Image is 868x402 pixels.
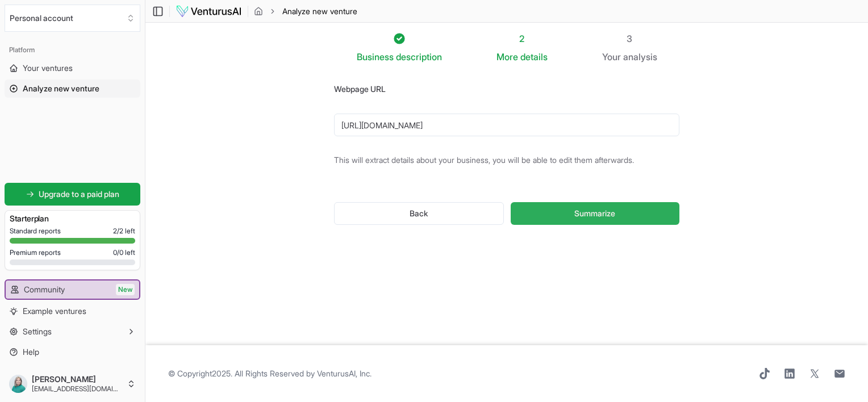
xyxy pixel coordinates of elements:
[520,51,548,62] span: details
[5,183,140,206] a: Upgrade to a paid plan
[334,114,679,136] input: https://your-domain.com
[176,5,242,18] img: logo
[9,375,27,393] img: ACg8ocLZ_rXJXU43e_XIr4tqli1DwPHa05YE71lXb2q5P4QAf8oyd5jsQw=s96-c
[496,50,518,64] span: More
[23,62,73,74] span: Your ventures
[5,79,140,98] a: Analyze new venture
[23,346,39,358] span: Help
[113,227,135,236] span: 2 / 2 left
[334,154,679,166] p: This will extract details about your business, you will be able to edit them afterwards.
[32,374,122,384] span: [PERSON_NAME]
[23,305,86,317] span: Example ventures
[5,302,140,320] a: Example ventures
[396,51,442,62] span: description
[334,202,504,225] button: Back
[602,50,621,64] span: Your
[113,248,135,257] span: 0 / 0 left
[623,51,657,62] span: analysis
[334,84,386,94] label: Webpage URL
[282,6,357,17] span: Analyze new venture
[317,368,370,378] a: VenturusAI, Inc
[5,343,140,361] a: Help
[5,323,140,341] button: Settings
[32,384,122,393] span: [EMAIL_ADDRESS][DOMAIN_NAME]
[10,248,61,257] span: Premium reports
[23,83,99,94] span: Analyze new venture
[10,213,135,224] h3: Starter plan
[39,189,119,200] span: Upgrade to a paid plan
[574,208,615,219] span: Summarize
[168,368,372,379] span: © Copyright 2025 . All Rights Reserved by .
[6,280,139,299] a: CommunityNew
[496,32,548,45] div: 2
[5,59,140,77] a: Your ventures
[24,284,65,295] span: Community
[23,326,52,337] span: Settings
[116,284,135,295] span: New
[5,41,140,59] div: Platform
[5,5,140,32] button: Select an organization
[254,6,357,17] nav: breadcrumb
[5,370,140,397] button: [PERSON_NAME][EMAIL_ADDRESS][DOMAIN_NAME]
[602,32,657,45] div: 3
[357,50,394,64] span: Business
[511,202,679,225] button: Summarize
[10,227,61,236] span: Standard reports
